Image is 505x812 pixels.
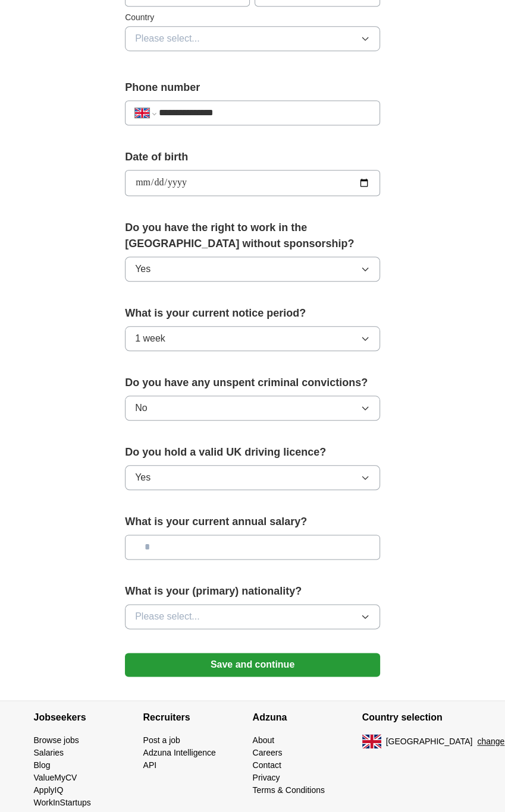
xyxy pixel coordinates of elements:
[135,470,150,485] span: Yes
[477,735,504,748] button: change
[125,257,380,282] button: Yes
[125,149,380,165] label: Date of birth
[34,785,64,795] a: ApplyIQ
[34,760,51,770] a: Blog
[34,748,64,757] a: Salaries
[125,514,380,530] label: What is your current annual salary?
[125,396,380,421] button: No
[143,748,216,757] a: Adzuna Intelligence
[125,583,380,599] label: What is your (primary) nationality?
[125,220,380,252] label: Do you have the right to work in the [GEOGRAPHIC_DATA] without sponsorship?
[253,735,275,745] a: About
[362,734,381,748] img: UK flag
[253,785,325,795] a: Terms & Conditions
[125,305,380,321] label: What is your current notice period?
[135,331,165,346] span: 1 week
[253,773,280,782] a: Privacy
[34,773,77,782] a: ValueMyCV
[135,31,200,46] span: Please select...
[253,760,281,770] a: Contact
[135,401,147,415] span: No
[143,760,157,770] a: API
[253,748,283,757] a: Careers
[125,375,380,391] label: Do you have any unspent criminal convictions?
[125,326,380,351] button: 1 week
[125,80,380,96] label: Phone number
[135,609,200,624] span: Please select...
[125,11,380,24] label: Country
[125,604,380,629] button: Please select...
[125,444,380,460] label: Do you hold a valid UK driving licence?
[143,735,180,745] a: Post a job
[125,465,380,490] button: Yes
[34,735,79,745] a: Browse jobs
[135,262,150,276] span: Yes
[34,798,91,807] a: WorkInStartups
[125,26,380,51] button: Please select...
[386,735,473,748] span: [GEOGRAPHIC_DATA]
[362,701,472,734] h4: Country selection
[125,653,380,677] button: Save and continue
